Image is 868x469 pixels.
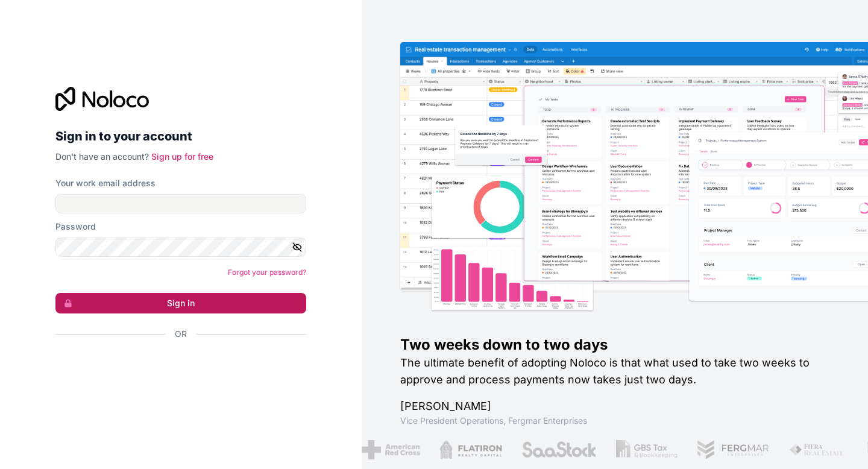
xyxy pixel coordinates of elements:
img: /assets/fergmar-CudnrXN5.png [697,440,770,459]
img: /assets/american-red-cross-BAupjrZR.png [362,440,420,459]
h2: Sign in to your account [55,125,306,147]
h2: The ultimate benefit of adopting Noloco is that what used to take two weeks to approve and proces... [400,354,829,388]
h1: Two weeks down to two days [400,335,829,354]
h1: Vice President Operations , Fergmar Enterprises [400,415,829,427]
h1: [PERSON_NAME] [400,398,829,415]
label: Your work email address [55,177,156,189]
span: Or [175,328,187,340]
a: Forgot your password? [228,268,306,277]
input: Email address [55,194,306,213]
img: /assets/fiera-fwj2N5v4.png [789,440,846,459]
input: Password [55,238,306,257]
img: /assets/flatiron-C8eUkumj.png [439,440,502,459]
img: /assets/saastock-C6Zbiodz.png [521,440,597,459]
button: Sign in [55,293,306,313]
label: Password [55,221,96,233]
a: Sign up for free [151,151,213,162]
span: Don't have an account? [55,151,149,162]
img: /assets/gbstax-C-GtDUiK.png [616,440,678,459]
